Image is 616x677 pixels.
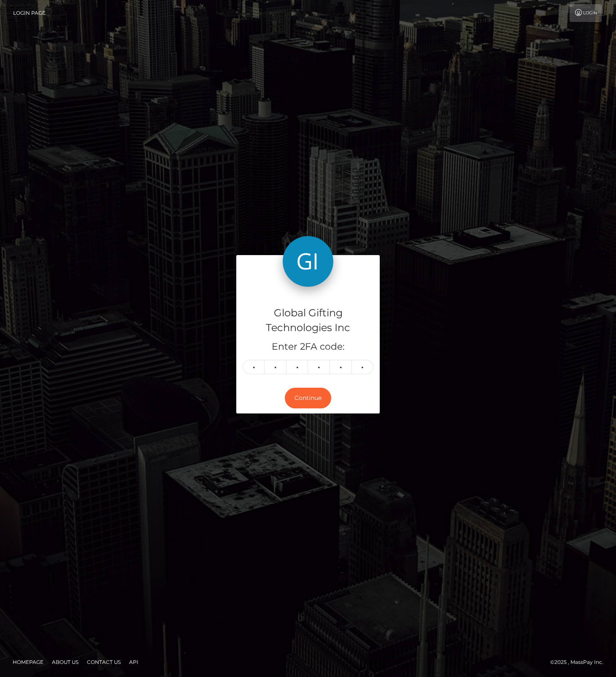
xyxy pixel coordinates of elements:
a: Contact Us [84,655,124,669]
button: Continue [285,388,331,408]
h5: Enter 2FA code: [243,340,373,353]
a: Login Page [13,4,46,22]
h4: Global Gifting Technologies Inc [243,306,373,335]
div: © 2025 , MassPay Inc. [550,658,610,667]
a: Login [570,4,602,22]
a: Homepage [9,655,47,669]
img: Global Gifting Technologies Inc [283,236,333,287]
a: About Us [49,655,82,669]
a: API [126,655,142,669]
